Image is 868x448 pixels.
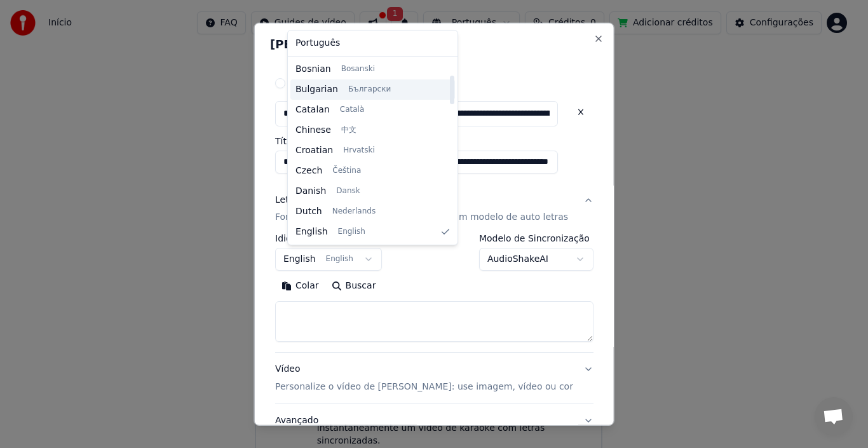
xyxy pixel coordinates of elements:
[341,64,375,74] span: Bosanski
[295,83,338,96] span: Bulgarian
[295,185,326,198] span: Danish
[295,124,331,137] span: Chinese
[340,105,364,115] span: Català
[295,37,340,50] span: Português
[295,205,322,218] span: Dutch
[295,63,331,76] span: Bosnian
[338,227,365,237] span: English
[336,186,360,196] span: Dansk
[332,166,361,176] span: Čeština
[332,207,376,217] span: Nederlands
[341,125,356,135] span: 中文
[295,144,333,157] span: Croatian
[348,85,391,95] span: Български
[295,226,328,238] span: English
[295,165,322,177] span: Czech
[295,104,330,116] span: Catalan
[343,146,375,156] span: Hrvatski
